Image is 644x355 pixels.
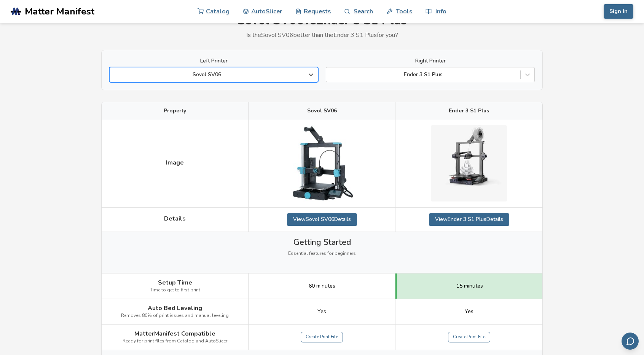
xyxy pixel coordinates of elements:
[123,339,227,344] span: Ready for print files from Catalog and AutoSlicer
[25,6,94,17] span: Matter Manifest
[158,279,192,286] span: Setup Time
[148,305,202,312] span: Auto Bed Leveling
[330,72,332,78] input: Ender 3 S1 Plus
[288,251,356,256] span: Essential features for beginners
[449,108,489,114] span: Ender 3 S1 Plus
[109,58,318,64] label: Left Printer
[134,330,215,337] span: MatterManifest Compatible
[121,313,229,318] span: Removes 80% of print issues and manual leveling
[293,238,351,247] span: Getting Started
[326,58,535,64] label: Right Printer
[604,4,633,19] button: Sign In
[456,283,483,289] span: 15 minutes
[317,309,326,315] span: Yes
[465,309,473,315] span: Yes
[150,288,200,293] span: Time to get to first print
[309,283,335,289] span: 60 minutes
[101,14,543,28] h1: Sovol SV06 vs Ender 3 S1 Plus
[164,215,186,222] span: Details
[448,332,490,342] a: Create Print File
[307,108,337,114] span: Sovol SV06
[622,333,639,350] button: Send feedback via email
[431,125,507,201] img: Ender 3 S1 Plus
[166,159,184,166] span: Image
[284,125,360,201] img: Sovol SV06
[301,332,343,342] a: Create Print File
[101,32,543,38] p: Is the Sovol SV06 better than the Ender 3 S1 Plus for you?
[164,108,186,114] span: Property
[287,213,357,225] a: ViewSovol SV06Details
[429,213,509,225] a: ViewEnder 3 S1 PlusDetails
